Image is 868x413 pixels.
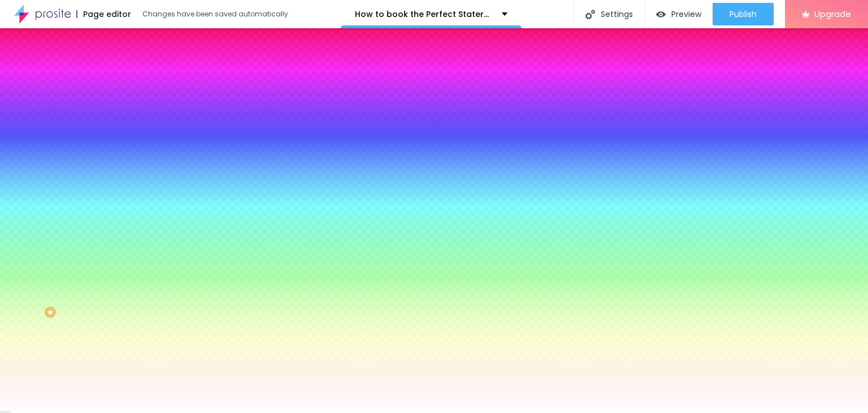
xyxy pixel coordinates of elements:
[585,10,595,19] img: Icone
[671,10,701,19] span: Preview
[730,10,757,19] span: Publish
[76,10,131,18] div: Page editor
[645,3,713,25] button: Preview
[355,10,493,18] p: How to book the Perfect Stateroom on Royal Caribbean [PHONE_NUMBER]
[656,10,666,19] img: view-1.svg
[713,3,774,25] button: Publish
[814,9,851,19] span: Upgrade
[142,11,288,18] div: Changes have been saved automatically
